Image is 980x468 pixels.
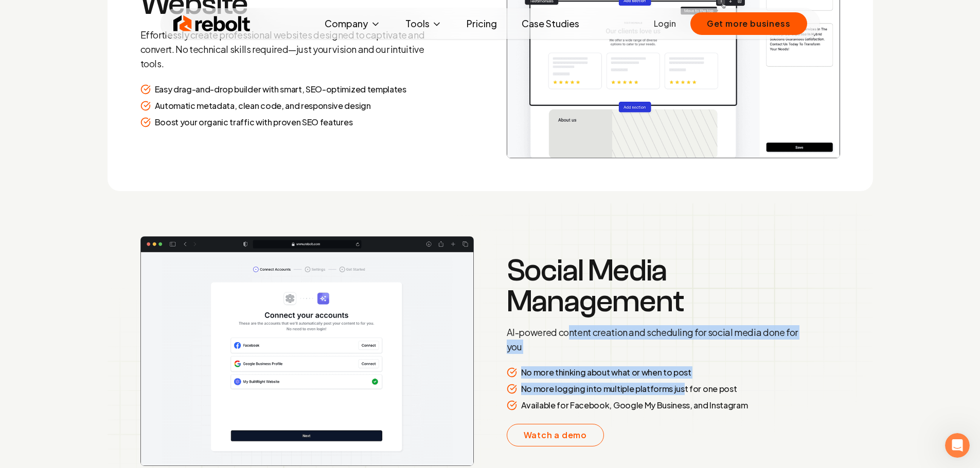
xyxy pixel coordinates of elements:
a: Pricing [458,13,505,34]
p: Easy drag-and-drop builder with smart, SEO-optimized templates [155,83,406,96]
h3: Social Media Management [507,255,803,317]
iframe: Intercom live chat [945,433,970,458]
p: Effortlessly create professional websites designed to captivate and convert. No technical skills ... [140,28,437,71]
button: Get more business [690,12,807,35]
p: Available for Facebook, Google My Business, and Instagram [521,399,748,411]
p: AI-powered content creation and scheduling for social media done for you [507,325,803,354]
p: No more thinking about what or when to post [521,366,691,379]
img: Rebolt Logo [173,13,251,34]
button: Tools [397,13,450,34]
button: Company [316,13,389,34]
p: Automatic metadata, clean code, and responsive design [155,100,371,112]
a: Watch a demo [507,424,604,446]
a: Login [654,17,676,30]
p: Boost your organic traffic with proven SEO features [155,116,353,128]
p: No more logging into multiple platforms just for one post [521,383,737,395]
img: Website Preview [140,236,474,466]
a: Case Studies [513,13,587,34]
